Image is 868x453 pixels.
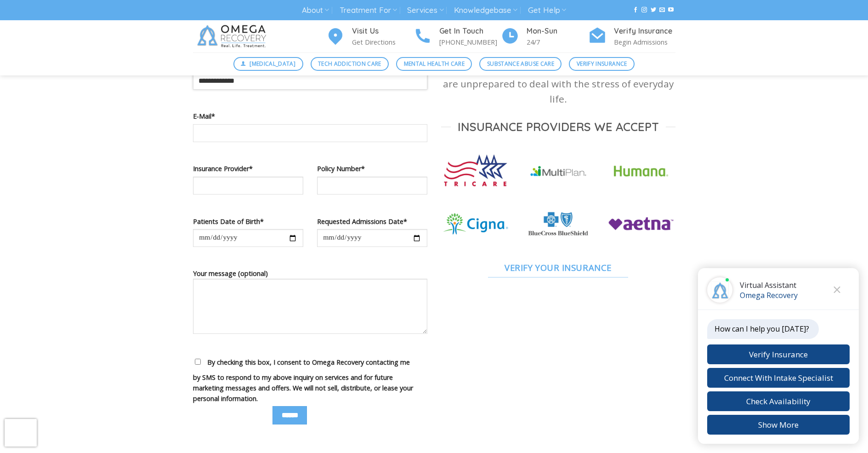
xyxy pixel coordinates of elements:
span: Substance Abuse Care [487,59,554,68]
form: Contact form [193,6,427,446]
h4: Verify Insurance [614,25,675,37]
a: Visit Us Get Directions [326,25,414,48]
h4: Get In Touch [439,25,501,37]
label: E-Mail* [193,111,427,121]
span: By checking this box, I consent to Omega Recovery contacting me by SMS to respond to my above inq... [193,358,413,403]
label: Requested Admissions Date* [317,216,427,227]
label: Your message (optional) [193,268,427,340]
h4: Mon-Sun [527,25,588,37]
label: Insurance Provider* [193,163,303,174]
p: [PHONE_NUMBER] [439,37,501,47]
a: Tech Addiction Care [311,57,389,71]
a: Get In Touch [PHONE_NUMBER] [414,25,501,48]
a: Mental Health Care [396,57,472,71]
span: Verify Your Insurance [505,261,612,274]
span: Insurance Providers we Accept [458,119,659,134]
a: Verify Insurance Begin Admissions [588,25,675,48]
textarea: Your message (optional) [193,279,427,334]
span: Tech Addiction Care [318,59,381,68]
a: Substance Abuse Care [479,57,562,71]
a: Verify Your Insurance [441,257,675,278]
a: Knowledgebase [454,2,517,19]
a: Verify Insurance [569,57,635,71]
input: By checking this box, I consent to Omega Recovery contacting me by SMS to respond to my above inq... [195,359,201,365]
h4: Visit Us [352,25,414,37]
a: Follow on YouTube [668,7,674,13]
a: Treatment For [340,2,397,19]
a: Follow on Instagram [641,7,647,13]
a: Get Help [528,2,566,19]
a: Services [407,2,443,19]
label: Policy Number* [317,163,427,174]
a: [MEDICAL_DATA] [233,57,303,71]
label: Patients Date of Birth* [193,216,303,227]
a: About [302,2,329,19]
span: Verify Insurance [577,59,627,68]
span: [MEDICAL_DATA] [250,59,295,68]
img: Omega Recovery [193,20,273,52]
p: 24/7 [527,37,588,47]
p: Get Directions [352,37,414,47]
a: Follow on Twitter [651,7,656,13]
a: Follow on Facebook [633,7,638,13]
p: Begin Admissions [614,37,675,47]
a: Send us an email [659,7,665,13]
span: Mental Health Care [404,59,465,68]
